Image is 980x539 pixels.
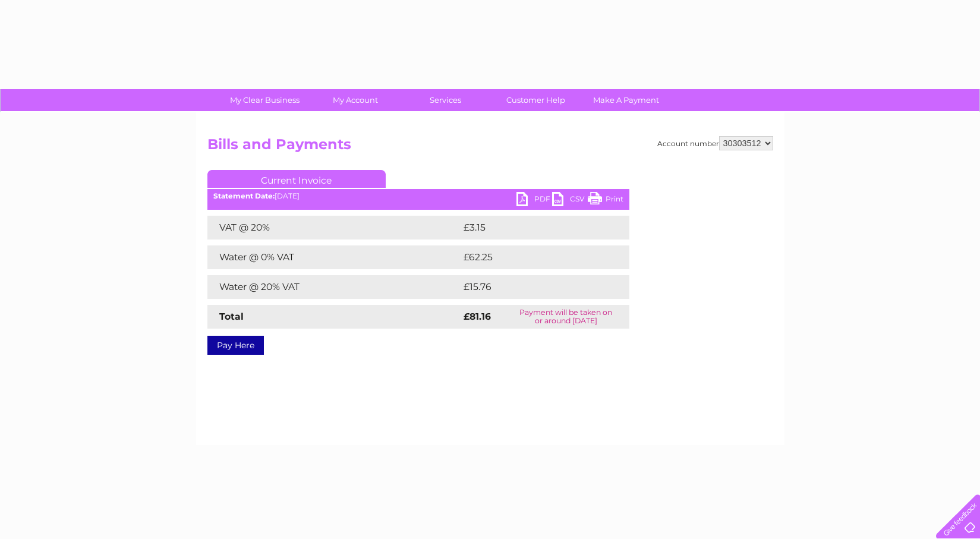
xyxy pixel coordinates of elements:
[503,305,629,329] td: Payment will be taken on or around [DATE]
[207,216,461,239] td: VAT @ 20%
[657,136,773,150] div: Account number
[461,275,604,299] td: £15.76
[588,192,623,209] a: Print
[213,191,275,200] b: Statement Date:
[207,170,386,188] a: Current Invoice
[207,192,629,200] div: [DATE]
[487,89,585,111] a: Customer Help
[461,245,605,269] td: £62.25
[219,311,244,322] strong: Total
[216,89,314,111] a: My Clear Business
[207,336,264,355] a: Pay Here
[516,192,552,209] a: PDF
[577,89,675,111] a: Make A Payment
[396,89,494,111] a: Services
[461,216,600,239] td: £3.15
[207,136,773,159] h2: Bills and Payments
[306,89,404,111] a: My Account
[207,245,461,269] td: Water @ 0% VAT
[464,311,491,322] strong: £81.16
[552,192,588,209] a: CSV
[207,275,461,299] td: Water @ 20% VAT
